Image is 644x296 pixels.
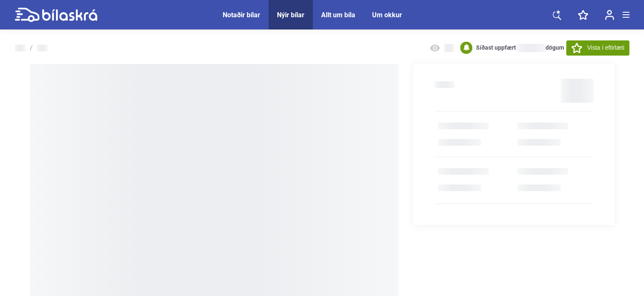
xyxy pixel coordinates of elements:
a: Notaðir bílar [223,11,260,19]
b: undefined [517,138,548,146]
span: Vista í eftirlæti [587,43,624,52]
a: Allt um bíla [321,11,355,19]
a: Nýir bílar [277,11,304,19]
b: Nýtt ökutæki [438,138,476,146]
button: Vista í eftirlæti [566,40,629,56]
span: NaN [516,44,546,52]
b: Síðast uppfært dögum [476,44,564,51]
img: user-login.svg [605,10,614,20]
a: Um okkur [372,11,402,19]
h2: undefined [434,81,455,88]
